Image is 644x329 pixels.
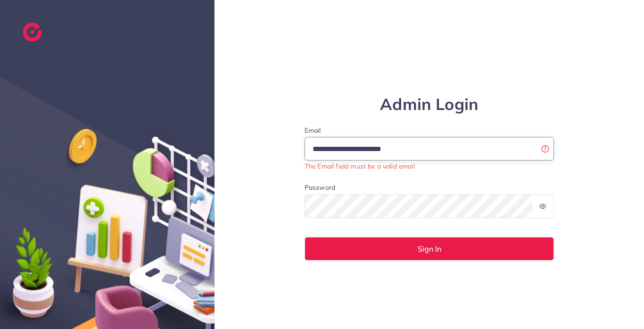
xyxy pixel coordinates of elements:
[305,95,554,114] h1: Admin Login
[418,245,441,253] span: Sign In
[305,126,554,135] label: Email
[23,23,42,42] img: logo
[305,183,335,192] label: Password
[305,237,554,261] button: Sign In
[305,162,415,170] small: The Email field must be a valid email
